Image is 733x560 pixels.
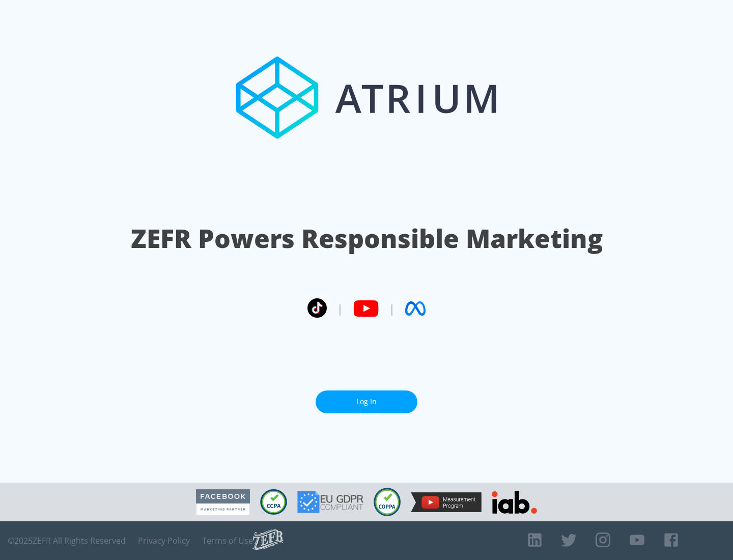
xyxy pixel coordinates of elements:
img: CCPA Compliant [260,489,287,515]
a: Log In [316,390,417,413]
span: | [389,301,395,316]
a: Privacy Policy [138,536,190,546]
span: | [337,301,343,316]
a: Terms of Use [202,536,253,546]
img: Facebook Marketing Partner [196,489,250,515]
span: © 2025 ZEFR All Rights Reserved [8,536,126,546]
img: COPPA Compliant [374,488,401,516]
h1: ZEFR Powers Responsible Marketing [131,221,603,256]
img: GDPR Compliant [297,491,363,513]
img: IAB [492,491,537,514]
img: YouTube Measurement Program [411,492,482,512]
